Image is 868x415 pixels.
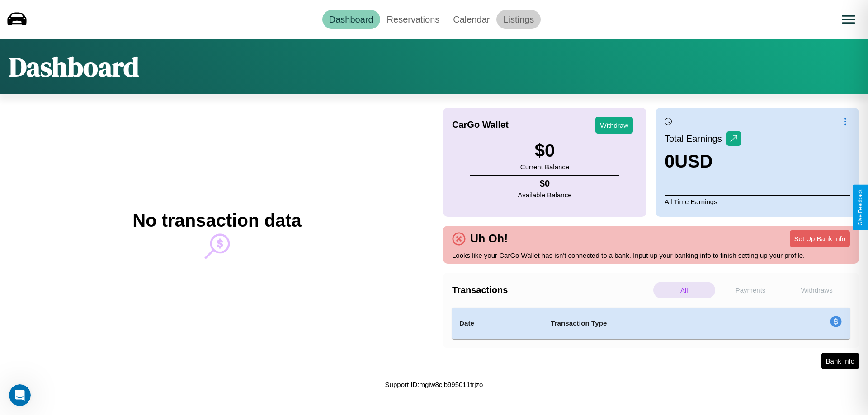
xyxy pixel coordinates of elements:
h4: Date [459,318,536,329]
h4: Transactions [452,285,651,295]
h3: $ 0 [520,140,569,161]
a: Reservations [380,10,447,29]
h3: 0 USD [665,151,741,172]
h4: CarGo Wallet [452,120,509,130]
p: All [653,282,715,298]
button: Withdraw [595,117,633,134]
button: Open menu [836,7,861,32]
p: Support ID: mgiw8cjb995011trjzo [385,378,483,391]
table: simple table [452,308,850,339]
p: Payments [720,282,782,298]
p: Current Balance [520,161,569,173]
button: Bank Info [821,353,859,369]
p: Looks like your CarGo Wallet has isn't connected to a bank. Input up your banking info to finish ... [452,249,850,261]
h4: $ 0 [518,178,572,189]
div: Give Feedback [857,189,863,226]
h4: Transaction Type [551,318,756,329]
h4: Uh Oh! [466,232,512,245]
button: Set Up Bank Info [790,230,850,247]
p: Total Earnings [665,131,726,147]
p: Withdraws [786,282,848,298]
h2: No transaction data [132,210,301,231]
a: Listings [496,10,541,29]
iframe: Intercom live chat [9,384,31,406]
p: Available Balance [518,189,572,201]
p: All Time Earnings [665,195,850,208]
a: Calendar [446,10,496,29]
a: Dashboard [322,10,380,29]
h1: Dashboard [9,48,139,85]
